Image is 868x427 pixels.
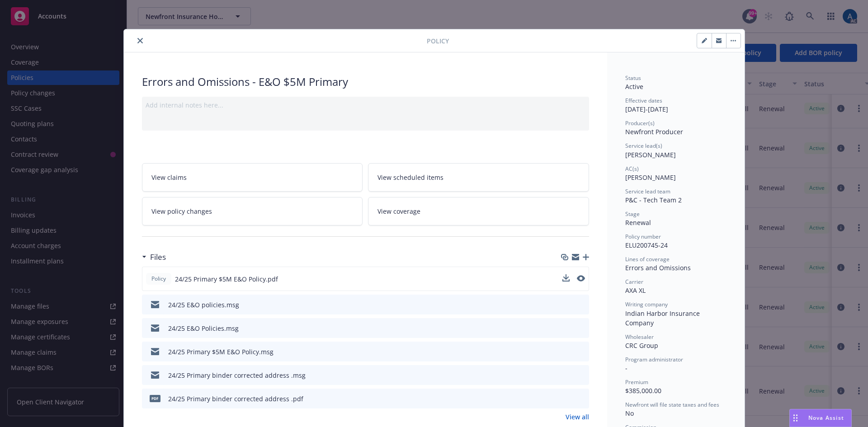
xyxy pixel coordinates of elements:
div: Drag to move [790,409,801,427]
span: P&C - Tech Team 2 [625,196,682,204]
span: Producer(s) [625,119,655,127]
span: Newfront Producer [625,127,683,136]
div: [DATE] - [DATE] [625,97,726,114]
span: 24/25 Primary $5M E&O Policy.pdf [175,274,278,284]
div: Errors and Omissions - E&O $5M Primary [142,74,589,89]
span: View claims [151,173,187,182]
span: View coverage [377,206,420,216]
a: View claims [142,163,363,192]
span: Indian Harbor Insurance Company [625,309,702,327]
button: preview file [577,347,585,357]
span: Wholesaler [625,333,654,341]
span: AC(s) [625,165,639,173]
span: Writing company [625,300,668,308]
span: Errors and Omissions [625,263,691,272]
span: CRC Group [625,341,658,350]
span: - [625,364,627,372]
span: Policy number [625,233,661,240]
button: preview file [577,275,585,282]
span: AXA XL [625,286,646,295]
span: Carrier [625,278,643,286]
span: Newfront will file state taxes and fees [625,401,719,408]
button: download file [563,324,570,333]
span: Renewal [625,218,651,227]
h3: Files [150,251,166,263]
div: 24/25 Primary $5M E&O Policy.msg [168,347,274,357]
a: View policy changes [142,197,363,225]
div: Files [142,251,166,263]
span: Premium [625,378,648,386]
span: Effective dates [625,97,662,104]
span: [PERSON_NAME] [625,150,676,159]
span: Service lead(s) [625,142,662,150]
div: 24/25 E&O Policies.msg [168,324,239,333]
button: download file [563,300,570,310]
span: Service lead team [625,188,670,195]
span: Policy [427,36,449,46]
span: No [625,409,634,418]
span: Stage [625,210,640,218]
span: Status [625,74,641,82]
button: download file [562,274,570,284]
span: Policy [150,275,168,283]
a: View all [566,412,589,422]
span: Program administrator [625,356,683,363]
button: close [135,35,146,46]
div: 24/25 Primary binder corrected address .pdf [168,394,303,404]
button: download file [563,394,570,404]
span: $385,000.00 [625,386,661,395]
button: download file [563,347,570,357]
span: [PERSON_NAME] [625,173,676,182]
button: download file [562,274,570,282]
div: Add internal notes here... [146,100,585,110]
button: preview file [577,324,585,333]
span: View policy changes [151,206,212,216]
button: download file [563,371,570,380]
button: preview file [577,371,585,380]
button: preview file [577,300,585,310]
button: preview file [577,394,585,404]
div: 24/25 Primary binder corrected address .msg [168,371,306,380]
span: Lines of coverage [625,255,670,263]
span: View scheduled items [377,173,443,182]
button: Nova Assist [789,409,852,427]
button: preview file [577,274,585,284]
span: pdf [150,395,160,402]
span: Active [625,82,643,91]
div: 24/25 E&O policies.msg [168,300,239,310]
span: ELU200745-24 [625,241,668,249]
a: View coverage [368,197,589,225]
a: View scheduled items [368,163,589,192]
span: Nova Assist [808,414,844,422]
